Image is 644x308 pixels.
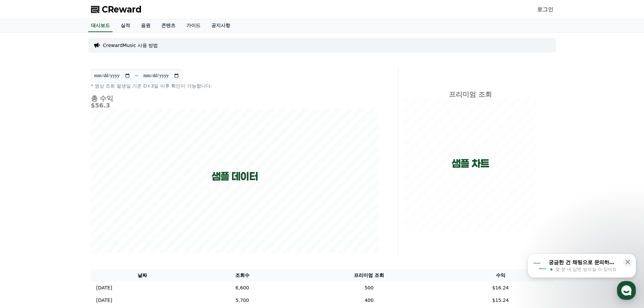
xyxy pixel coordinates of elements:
td: $15.24 [448,294,553,307]
a: CrewardMusic 사용 방법 [103,42,158,49]
h5: $56.3 [91,102,379,109]
p: 샘플 데이터 [212,170,258,183]
a: 대시보드 [88,19,113,32]
a: 음원 [136,19,156,32]
th: 프리미엄 조회 [290,269,448,282]
span: 홈 [21,224,25,230]
p: [DATE] [96,284,112,291]
p: 샘플 차트 [452,158,489,170]
td: 5,700 [194,294,290,307]
p: ~ [135,72,139,80]
a: 홈 [2,214,45,231]
th: 조회수 [194,269,290,282]
p: [DATE] [96,297,112,304]
h4: 총 수익 [91,95,379,102]
a: 콘텐츠 [156,19,181,32]
a: 대화 [45,214,87,231]
a: CReward [91,4,142,15]
a: 설정 [87,214,130,231]
h4: 프리미엄 조회 [404,91,537,98]
a: 실적 [115,19,136,32]
a: 로그인 [537,5,553,14]
th: 수익 [448,269,553,282]
td: 400 [290,294,448,307]
a: 가이드 [181,19,206,32]
th: 날짜 [91,269,194,282]
td: 6,600 [194,282,290,294]
td: 500 [290,282,448,294]
span: 설정 [104,224,113,230]
span: CReward [102,4,142,15]
td: $16.24 [448,282,553,294]
a: 공지사항 [206,19,236,32]
p: * 영상 조회 발생일 기준 D+3일 이후 확인이 가능합니다. [91,82,379,89]
span: 대화 [62,225,70,230]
